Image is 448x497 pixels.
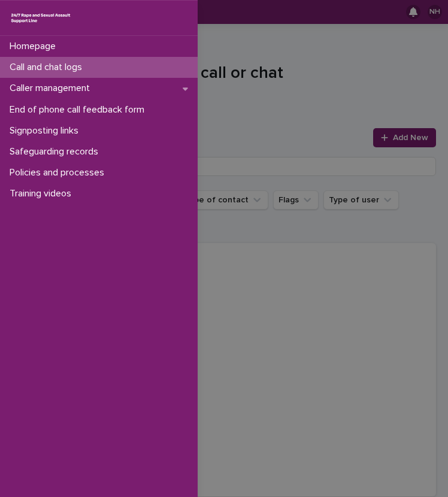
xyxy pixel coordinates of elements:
p: Safeguarding records [5,146,108,157]
p: End of phone call feedback form [5,104,154,116]
p: Policies and processes [5,167,114,178]
p: Training videos [5,188,81,199]
p: Caller management [5,83,99,94]
p: Signposting links [5,125,88,137]
p: Homepage [5,41,65,52]
img: rhQMoQhaT3yELyF149Cw [10,10,72,26]
p: Call and chat logs [5,62,92,73]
